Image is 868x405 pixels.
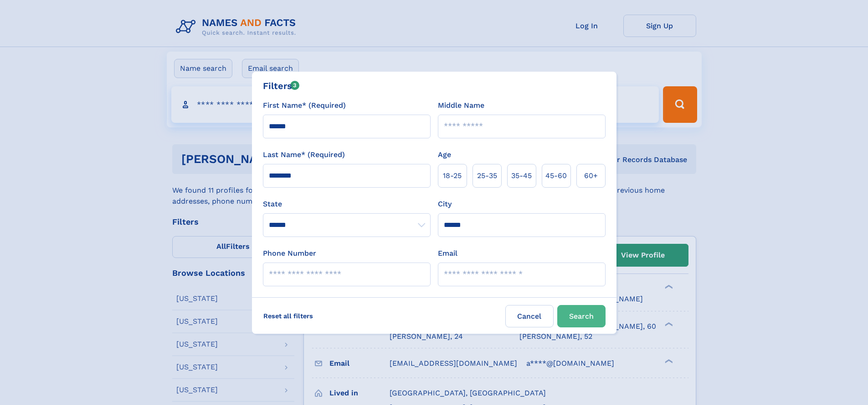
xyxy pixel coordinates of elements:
span: 60+ [584,170,598,181]
span: 25‑35 [477,170,497,181]
label: Cancel [505,305,554,327]
label: First Name* (Required) [263,100,346,111]
div: Filters [263,79,300,93]
label: Phone Number [263,248,316,259]
span: 18‑25 [443,170,462,181]
label: State [263,199,431,210]
label: Email [438,248,457,259]
label: Middle Name [438,100,484,111]
label: Last Name* (Required) [263,149,345,160]
label: Reset all filters [257,305,319,327]
label: Age [438,149,451,160]
label: City [438,199,452,210]
span: 45‑60 [545,170,567,181]
span: 35‑45 [511,170,532,181]
button: Search [557,305,606,327]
